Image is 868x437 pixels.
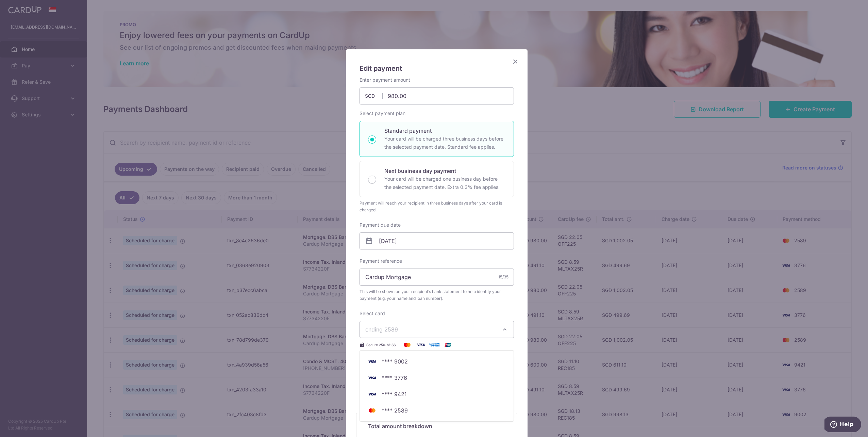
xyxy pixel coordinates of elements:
span: This will be shown on your recipient’s bank statement to help identify your payment (e.g. your na... [360,288,514,302]
img: Bank Card [365,390,379,398]
label: Select payment plan [360,110,405,117]
h5: Edit payment [360,63,514,74]
p: Your card will be charged one business day before the selected payment date. Extra 0.3% fee applies. [384,175,505,191]
img: American Express [428,341,441,349]
p: Your card will be charged three business days before the selected payment date. Standard fee appl... [384,135,505,151]
img: UnionPay [441,341,455,349]
span: Secure 256-bit SSL [366,342,398,347]
label: Enter payment amount [360,77,410,83]
input: DD / MM / YYYY [360,232,514,249]
button: Close [511,58,519,66]
div: 15/35 [498,274,508,280]
div: Payment will reach your recipient in three business days after your card is charged. [360,200,514,213]
img: Bank Card [365,357,379,366]
span: SGD [365,93,383,99]
iframe: Opens a widget where you can find more information [824,417,861,434]
p: Standard payment [384,127,505,135]
span: ending 2589 [365,326,398,333]
input: 0.00 [360,87,514,104]
label: Select card [360,310,385,317]
img: Bank Card [365,374,379,382]
img: Bank Card [365,406,379,415]
button: ending 2589 [360,321,514,338]
img: Mastercard [400,341,414,349]
h5: Total amount breakdown [368,422,505,430]
label: Payment reference [360,258,402,264]
label: Payment due date [360,222,401,228]
p: Next business day payment [384,167,505,175]
img: Visa [414,341,428,349]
